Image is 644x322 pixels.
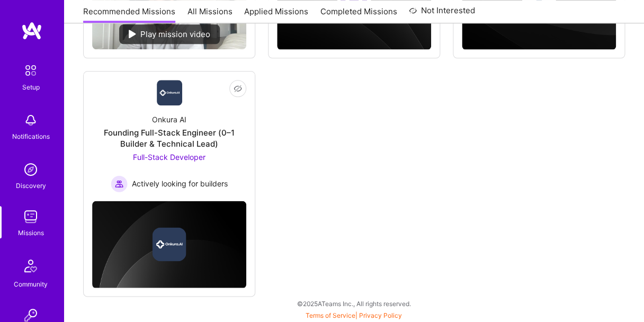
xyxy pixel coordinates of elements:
[16,180,46,191] div: Discovery
[111,175,128,192] img: Actively looking for builders
[306,311,402,319] span: |
[22,82,40,93] div: Setup
[359,311,402,319] a: Privacy Policy
[132,178,228,189] span: Actively looking for builders
[234,84,242,93] i: icon EyeClosed
[133,153,205,162] span: Full-Stack Developer
[14,279,48,290] div: Community
[92,201,246,288] img: cover
[20,159,41,180] img: discovery
[12,131,50,142] div: Notifications
[20,59,42,82] img: setup
[409,4,475,23] a: Not Interested
[18,227,44,238] div: Missions
[244,6,308,23] a: Applied Missions
[64,290,644,317] div: © 2025 ATeams Inc., All rights reserved.
[18,253,43,279] img: Community
[20,110,41,131] img: bell
[92,127,246,149] div: Founding Full-Stack Engineer (0–1 Builder & Technical Lead)
[119,24,220,44] div: Play mission video
[187,6,232,23] a: All Missions
[320,6,397,23] a: Completed Missions
[153,227,186,261] img: Company logo
[20,206,41,227] img: teamwork
[157,80,182,105] img: Company Logo
[129,30,136,38] img: play
[83,6,175,23] a: Recommended Missions
[92,80,246,192] a: Company LogoOnkura AIFounding Full-Stack Engineer (0–1 Builder & Technical Lead)Full-Stack Develo...
[21,21,42,40] img: logo
[152,114,186,125] div: Onkura AI
[306,311,355,319] a: Terms of Service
